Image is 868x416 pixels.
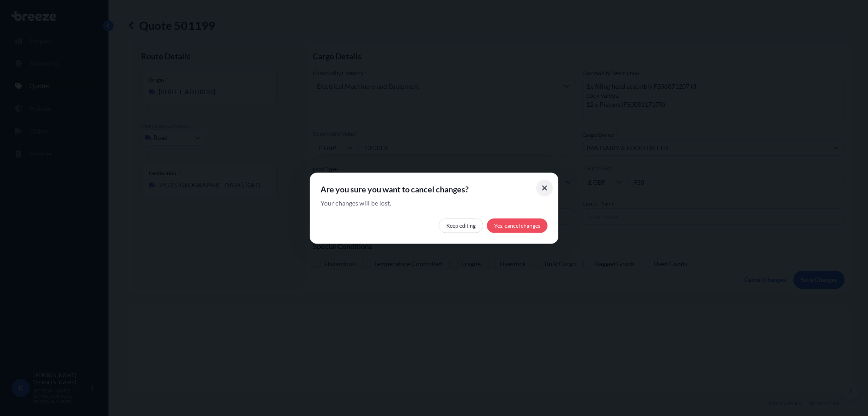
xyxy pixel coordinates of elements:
span: Your changes will be lost. [321,198,391,207]
button: Yes, cancel changes [487,218,547,233]
button: Keep editing [439,218,483,233]
span: Are you sure you want to cancel changes? [321,183,547,194]
span: Yes, cancel changes [494,221,540,230]
span: Keep editing [446,221,476,230]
